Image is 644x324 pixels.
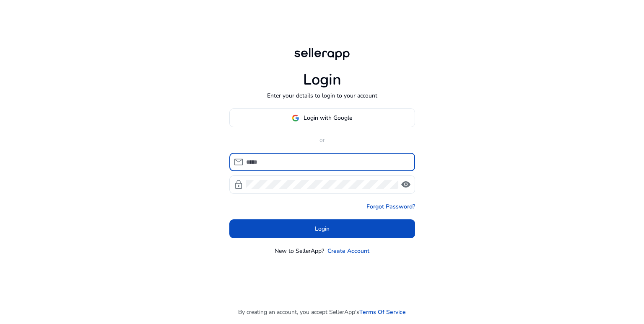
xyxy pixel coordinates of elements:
a: Create Account [327,247,369,255]
p: New to SellerApp? [275,247,324,255]
p: Enter your details to login to your account [267,91,377,100]
span: mail [234,157,244,167]
a: Forgot Password? [366,202,415,211]
span: lock [234,180,244,190]
span: Login [315,224,330,233]
h1: Login [303,71,341,89]
p: or [229,136,415,144]
span: Login with Google [304,113,352,122]
img: google-logo.svg [292,114,299,122]
button: Login [229,219,415,238]
button: Login with Google [229,108,415,127]
span: visibility [401,180,411,190]
a: Terms Of Service [359,308,406,316]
